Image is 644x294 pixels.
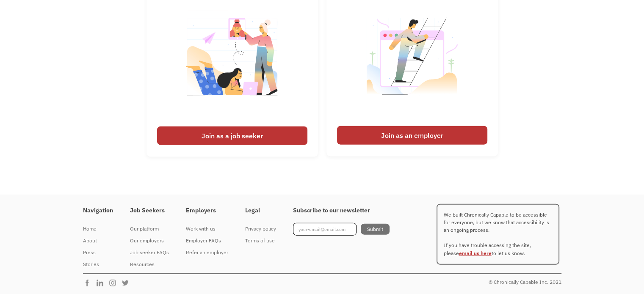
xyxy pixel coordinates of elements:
a: About [83,235,113,247]
p: We built Chronically Capable to be accessible for everyone, but we know that accessibility is an ... [437,204,559,265]
div: Refer an employer [186,247,228,258]
div: Our platform [130,224,169,234]
h4: Employers [186,207,228,214]
img: Chronically Capable Instagram Page [108,279,121,287]
input: Submit [361,224,390,235]
input: your-email@email.com [293,223,357,236]
img: Chronically Capable Linkedin Page [96,279,108,287]
a: Job seeker FAQs [130,247,169,258]
div: Privacy policy [245,224,276,234]
div: Home [83,224,113,234]
div: Terms of use [245,236,276,246]
a: Refer an employer [186,247,228,258]
h4: Navigation [83,207,113,214]
div: Work with us [186,224,228,234]
a: Employer FAQs [186,235,228,247]
h4: Job Seekers [130,207,169,214]
img: Chronically Capable Facebook Page [83,279,96,287]
a: Stories [83,258,113,270]
a: Resources [130,258,169,270]
div: About [83,236,113,246]
form: Footer Newsletter [293,223,390,236]
div: Resources [130,259,169,269]
a: Our employers [130,235,169,247]
a: Terms of use [245,235,276,247]
a: Privacy policy [245,223,276,235]
div: Our employers [130,236,169,246]
img: Illustrated image of people looking for work [180,2,285,122]
div: Join as an employer [337,126,487,145]
div: Press [83,247,113,258]
h4: Legal [245,207,276,214]
a: Our platform [130,223,169,235]
img: Illustrated image of someone looking to hire [359,2,465,122]
img: Chronically Capable Twitter Page [121,279,134,287]
div: Employer FAQs [186,236,228,246]
a: Press [83,247,113,258]
h4: Subscribe to our newsletter [293,207,390,214]
div: Job seeker FAQs [130,247,169,258]
div: Join as a job seeker [157,126,307,145]
div: © Chronically Capable Inc. 2021 [489,277,561,287]
a: email us here [459,250,492,256]
a: Work with us [186,223,228,235]
div: Stories [83,259,113,269]
a: Home [83,223,113,235]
